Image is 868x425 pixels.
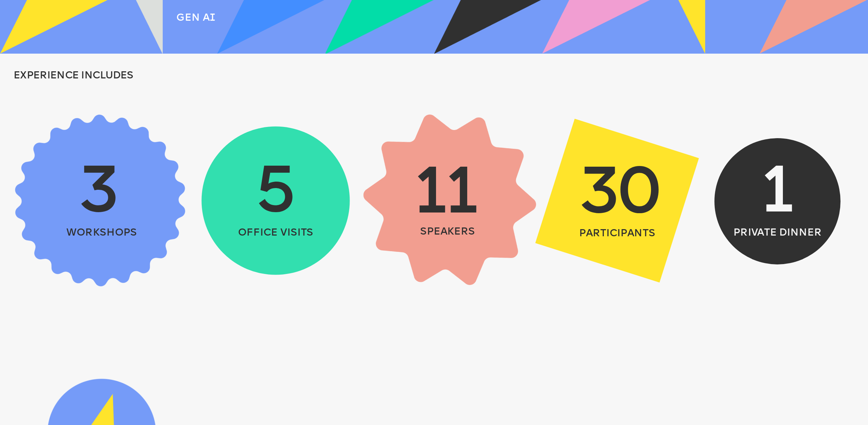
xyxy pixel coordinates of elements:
span: 5 [255,162,296,228]
span: 3 [79,162,121,228]
span: Gen a [176,13,215,23]
span: office visits [238,228,313,238]
span: speakers [420,227,475,237]
span: 11 [413,163,476,229]
span: 1 [759,162,795,228]
span: workshops [66,228,137,238]
span: participants [579,228,655,239]
span: experience includes [14,71,133,81]
span: i [210,13,216,23]
span: 30 [580,163,658,229]
span: private dinner [733,228,822,238]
